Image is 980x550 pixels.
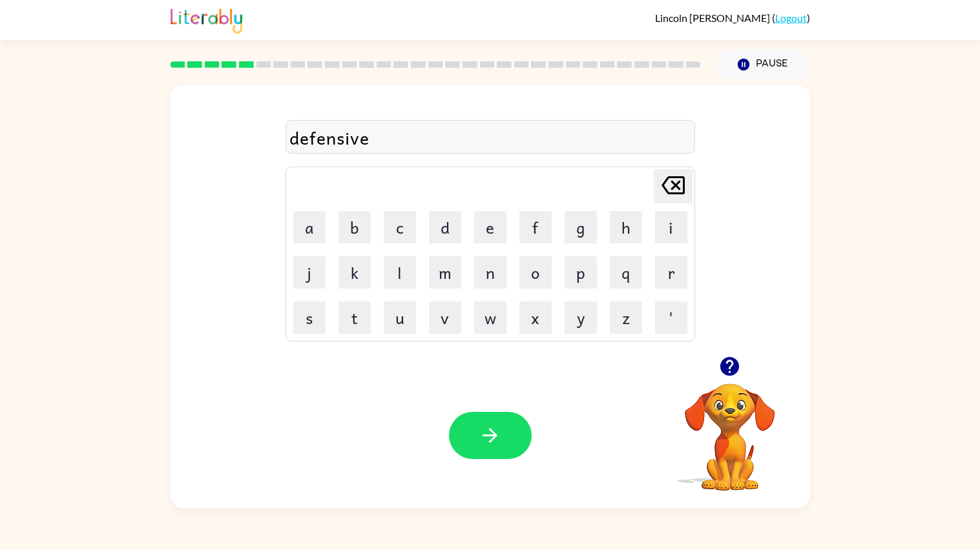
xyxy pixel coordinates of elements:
button: i [655,211,687,243]
button: v [429,301,461,334]
button: s [293,301,326,334]
button: o [519,256,552,289]
button: g [565,211,597,243]
button: x [519,301,552,334]
button: n [474,256,506,289]
button: h [610,211,642,243]
button: p [565,256,597,289]
button: u [384,301,416,334]
button: r [655,256,687,289]
button: b [339,211,371,243]
button: q [610,256,642,289]
button: w [474,301,506,334]
a: Logout [775,12,807,24]
video: Your browser must support playing .mp4 files to use Literably. Please try using another browser. [665,363,795,493]
button: k [339,256,371,289]
button: c [384,211,416,243]
button: t [339,301,371,334]
span: Lincoln [PERSON_NAME] [655,12,772,24]
button: y [565,301,597,334]
button: j [293,256,326,289]
button: e [474,211,506,243]
button: d [429,211,461,243]
div: ( ) [655,12,810,24]
button: ' [655,301,687,334]
img: Literably [171,5,242,34]
button: a [293,211,326,243]
div: defensive [289,124,691,151]
button: f [519,211,552,243]
button: m [429,256,461,289]
button: Pause [716,50,810,79]
button: z [610,301,642,334]
button: l [384,256,416,289]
